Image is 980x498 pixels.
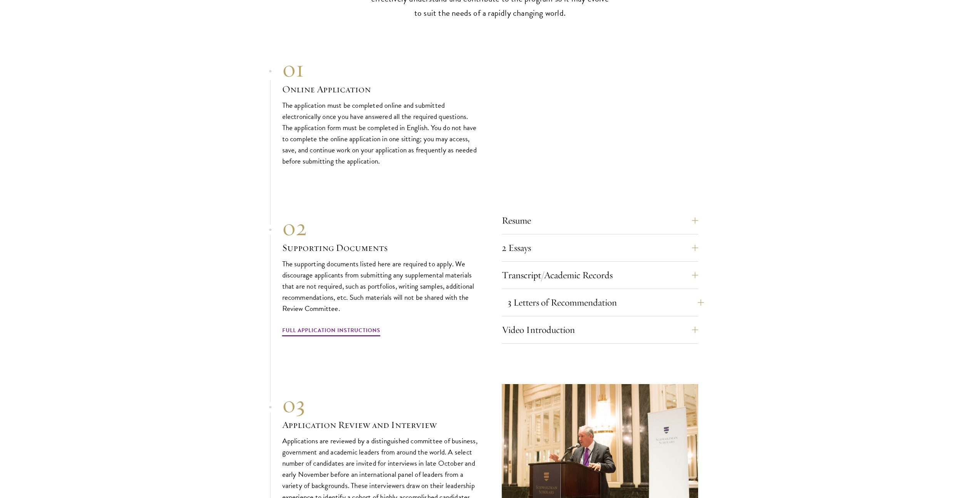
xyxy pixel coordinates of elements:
button: Video Introduction [502,321,698,339]
h3: Online Application [282,83,479,96]
a: Full Application Instructions [282,326,380,338]
h3: Application Review and Interview [282,418,479,431]
div: 01 [282,55,479,83]
div: 02 [282,214,479,241]
div: 03 [282,391,479,418]
button: 2 Essays [502,239,698,257]
button: Transcript/Academic Records [502,266,698,284]
p: The supporting documents listed here are required to apply. We discourage applicants from submitt... [282,258,479,314]
button: Resume [502,211,698,230]
button: 3 Letters of Recommendation [508,293,704,312]
h3: Supporting Documents [282,241,479,254]
p: The application must be completed online and submitted electronically once you have answered all ... [282,100,479,167]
